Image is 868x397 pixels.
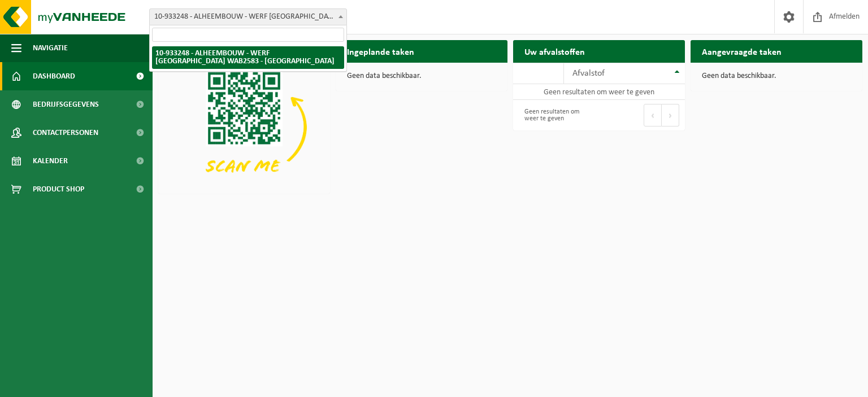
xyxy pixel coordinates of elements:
[513,40,596,62] h2: Uw afvalstoffen
[158,63,330,191] img: Download de VHEPlus App
[33,119,98,147] span: Contactpersonen
[662,104,679,126] button: Next
[152,46,344,69] li: 10-933248 - ALHEEMBOUW - WERF [GEOGRAPHIC_DATA] WAB2583 - [GEOGRAPHIC_DATA]
[149,8,347,25] span: 10-933248 - ALHEEMBOUW - WERF KASTEEL ELVERDINGE WAB2583 - ELVERDINGE
[336,40,426,62] h2: Ingeplande taken
[691,40,793,62] h2: Aangevraagde taken
[33,90,99,119] span: Bedrijfsgegevens
[347,72,496,80] p: Geen data beschikbaar.
[644,104,662,126] button: Previous
[33,34,68,62] span: Navigatie
[33,147,68,175] span: Kalender
[150,9,346,25] span: 10-933248 - ALHEEMBOUW - WERF KASTEEL ELVERDINGE WAB2583 - ELVERDINGE
[572,69,605,78] span: Afvalstof
[519,103,593,128] div: Geen resultaten om weer te geven
[33,62,75,90] span: Dashboard
[33,175,84,203] span: Product Shop
[702,72,851,80] p: Geen data beschikbaar.
[513,84,685,100] td: Geen resultaten om weer te geven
